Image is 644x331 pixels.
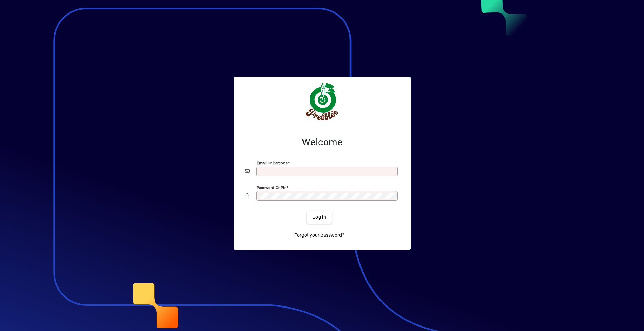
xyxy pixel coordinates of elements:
[294,231,344,239] span: Forgot your password?
[257,185,286,190] mat-label: Password or Pin
[257,160,288,165] mat-label: Email or Barcode
[291,229,347,242] a: Forgot your password?
[307,211,332,224] button: Login
[245,136,400,148] h2: Welcome
[312,214,326,221] span: Login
